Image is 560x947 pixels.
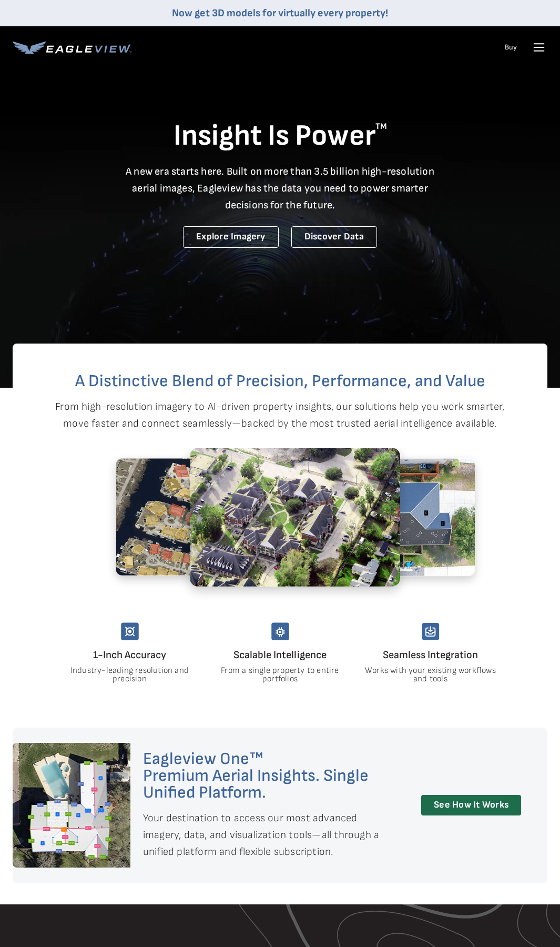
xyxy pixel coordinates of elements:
[116,458,294,576] img: 5.2.png
[213,667,347,683] p: From a single property to entire portfolios
[55,398,505,432] p: From high-resolution imagery to AI-driven property insights, our solutions help you work smarter,...
[172,7,388,19] a: Now get 3D models for virtually every property!
[183,226,279,248] a: Explore Imagery
[63,647,197,663] h4: 1-Inch Accuracy
[190,448,400,587] img: 1.2.png
[55,373,505,390] h2: A Distinctive Blend of Precision, Performance, and Value
[421,795,521,815] a: See How It Works
[213,647,347,663] h4: Scalable Intelligence
[143,810,398,860] p: Your destination to access our most advanced imagery, data, and visualization tools—all through a...
[422,622,440,640] img: seamless-integration.svg
[505,43,517,52] a: Buy
[121,622,139,640] img: unmatched-accuracy.svg
[143,751,398,801] h2: Eagleview One™ Premium Aerial Insights. Single Unified Platform.
[271,622,289,640] img: scalable-intelligency.svg
[13,118,547,155] h1: Insight Is Power
[119,163,441,214] p: A new era starts here. Built on more than 3.5 billion high-resolution aerial images, Eagleview ha...
[364,647,497,663] h4: Seamless Integration
[291,226,377,248] a: Discover Data
[296,458,475,576] img: 2.2.png
[375,122,387,132] sup: TM
[364,667,497,683] p: Works with your existing workflows and tools
[63,667,196,683] p: Industry-leading resolution and precision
